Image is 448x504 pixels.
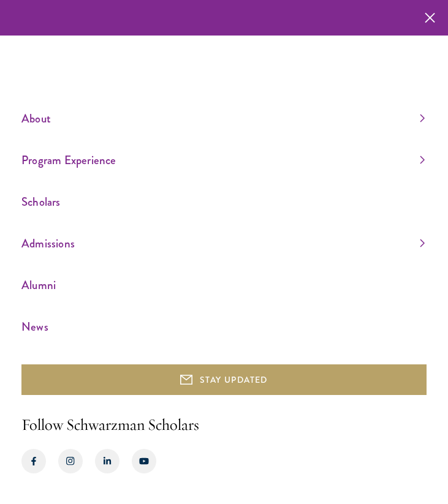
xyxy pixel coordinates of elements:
a: Scholars [21,192,425,212]
a: About [21,108,425,129]
a: News [21,317,425,337]
button: STAY UPDATED [21,364,427,395]
a: Admissions [21,233,425,254]
a: Program Experience [21,150,425,170]
h2: Follow Schwarzman Scholars [21,413,427,437]
a: Alumni [21,275,425,295]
